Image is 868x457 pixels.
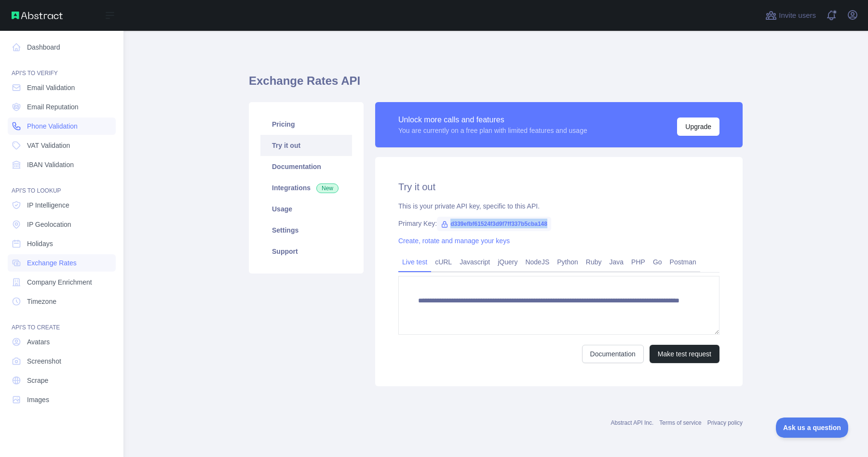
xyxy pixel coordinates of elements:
img: Abstract API [12,12,63,19]
button: Make test request [650,345,719,363]
a: Email Reputation [8,98,116,116]
a: Phone Validation [8,118,116,135]
a: Abstract API Inc. [611,419,654,426]
a: Company Enrichment [8,274,116,291]
a: PHP [627,254,649,270]
span: Email Reputation [27,102,79,112]
span: Avatars [27,337,50,347]
div: API'S TO LOOKUP [8,175,116,195]
a: Ruby [582,254,606,270]
div: API'S TO VERIFY [8,58,116,77]
button: Invite users [763,8,818,23]
a: cURL [431,254,456,270]
div: You are currently on a free plan with limited features and usage [398,126,587,135]
a: Documentation [582,345,644,363]
span: Company Enrichment [27,277,92,287]
h2: Try it out [398,180,719,194]
a: Usage [260,198,352,220]
a: NodeJS [521,254,553,270]
a: Avatars [8,333,116,351]
a: Terms of service [659,419,701,426]
a: Pricing [260,114,352,135]
a: Go [649,254,666,270]
a: Javascript [456,254,494,270]
span: Exchange Rates [27,258,77,268]
a: Holidays [8,235,116,252]
span: Phone Validation [27,121,78,131]
span: Screenshot [27,356,61,366]
a: Postman [666,254,700,270]
a: Create, rotate and manage your keys [398,237,510,245]
div: This is your private API key, specific to this API. [398,201,719,211]
a: Python [553,254,582,270]
span: Email Validation [27,83,75,92]
a: Dashboard [8,39,116,56]
span: IP Geolocation [27,220,71,229]
button: Upgrade [677,118,719,136]
a: Timezone [8,293,116,310]
a: jQuery [494,254,521,270]
div: Unlock more calls and features [398,114,587,126]
span: VAT Validation [27,141,70,150]
a: Screenshot [8,353,116,370]
a: Images [8,391,116,408]
a: Email Validation [8,79,116,96]
a: VAT Validation [8,137,116,154]
span: IBAN Validation [27,160,74,170]
a: Support [260,241,352,262]
a: Settings [260,220,352,241]
a: Live test [398,254,431,270]
a: IP Geolocation [8,216,116,233]
a: IBAN Validation [8,156,116,173]
span: Timezone [27,297,56,306]
h1: Exchange Rates API [249,73,743,96]
span: Scrape [27,376,48,385]
a: IP Intelligence [8,196,116,214]
span: IP Intelligence [27,200,69,210]
span: New [316,183,339,193]
div: Primary Key: [398,219,719,228]
span: Invite users [779,10,816,21]
span: Holidays [27,239,53,248]
a: Documentation [260,156,352,177]
a: Exchange Rates [8,254,116,272]
a: Try it out [260,135,352,156]
span: d339efbf61524f3d9f7ff337b5cba148 [437,217,551,231]
span: Images [27,395,49,405]
a: Integrations New [260,177,352,198]
a: Privacy policy [707,419,743,426]
iframe: Toggle Customer Support [776,418,849,438]
a: Java [606,254,628,270]
div: API'S TO CREATE [8,312,116,331]
a: Scrape [8,372,116,389]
